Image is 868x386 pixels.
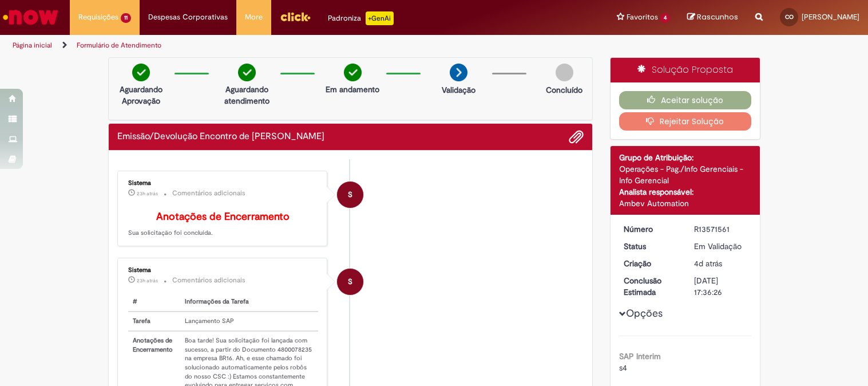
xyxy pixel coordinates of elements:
div: System [337,182,363,208]
span: Requisições [78,11,118,23]
div: [DATE] 17:36:26 [694,275,747,298]
ul: Trilhas de página [9,35,570,56]
span: Favoritos [627,11,658,23]
span: 23h atrás [137,277,158,284]
span: 4 [660,13,670,23]
a: Página inicial [13,41,52,50]
th: # [128,293,180,312]
button: Adicionar anexos [569,129,584,144]
div: Operações - Pag./Info Gerenciais - Info Gerencial [619,163,751,186]
b: Anotações de Encerramento [156,210,290,223]
button: Aceitar solução [619,91,751,109]
p: +GenAi [366,11,394,25]
p: Concluído [546,84,582,96]
a: Formulário de Atendimento [77,41,161,50]
span: Rascunhos [697,11,738,22]
dt: Conclusão Estimada [615,275,685,298]
p: Aguardando atendimento [219,84,275,107]
div: System [337,269,363,295]
img: click_logo_yellow_360x200.png [280,8,311,25]
button: Rejeitar Solução [619,112,751,131]
span: [PERSON_NAME] [802,12,859,22]
div: Ambev Automation [619,198,751,209]
h2: Emissão/Devolução Encontro de Contas Fornecedor Histórico de tíquete [117,132,324,142]
div: Grupo de Atribuição: [619,152,751,163]
th: Tarefa [128,312,180,331]
p: Em andamento [326,84,379,95]
b: SAP Interim [619,351,661,361]
time: 29/09/2025 15:45:47 [137,190,158,197]
small: Comentários adicionais [172,275,245,285]
small: Comentários adicionais [172,188,245,198]
img: arrow-next.png [450,64,467,81]
span: 23h atrás [137,190,158,197]
dt: Status [615,241,685,252]
div: Solução Proposta [611,58,760,82]
p: Validação [442,84,475,96]
div: Sistema [128,267,319,274]
img: img-circle-grey.png [556,64,573,81]
div: Padroniza [328,11,394,25]
time: 29/09/2025 15:45:46 [137,277,158,284]
span: s4 [619,363,627,373]
p: Aguardando Aprovação [113,84,169,107]
span: Despesas Corporativas [148,11,228,23]
td: Lançamento SAP [180,312,319,331]
span: CO [785,13,794,21]
dt: Criação [615,258,685,269]
div: Analista responsável: [619,186,751,198]
div: 26/09/2025 16:22:32 [694,258,747,269]
span: 11 [121,13,131,23]
time: 26/09/2025 16:22:32 [694,258,722,269]
img: check-circle-green.png [132,64,150,81]
span: S [348,181,352,208]
img: check-circle-green.png [238,64,256,81]
div: Sistema [128,180,319,187]
img: ServiceNow [1,6,60,29]
a: Rascunhos [687,12,738,23]
div: R13571561 [694,223,747,235]
dt: Número [615,223,685,235]
span: More [245,11,263,23]
img: check-circle-green.png [344,64,362,81]
th: Informações da Tarefa [180,293,319,312]
div: Em Validação [694,241,747,252]
p: Sua solicitação foi concluída. [128,211,319,238]
span: S [348,268,352,296]
span: 4d atrás [694,258,722,269]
